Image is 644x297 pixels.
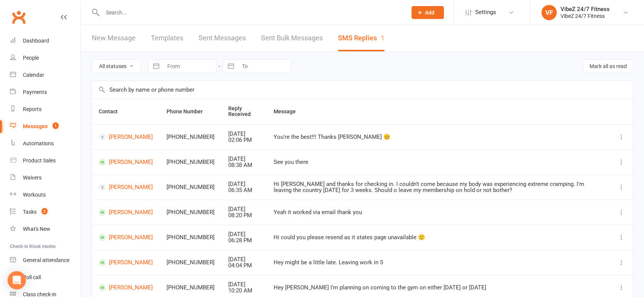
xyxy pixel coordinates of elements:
[8,271,26,289] div: Open Intercom Messenger
[10,32,80,49] a: Dashboard
[23,257,69,263] div: General attendance
[541,5,557,20] div: VF
[228,131,260,137] div: [DATE]
[274,159,603,165] div: See you there
[23,175,42,181] div: Waivers
[228,206,260,213] div: [DATE]
[23,89,47,95] div: Payments
[10,67,80,84] a: Calendar
[381,34,384,42] div: 1
[9,8,28,27] a: Clubworx
[10,49,80,67] a: People
[228,137,260,143] div: 02:06 PM
[10,252,80,269] a: General attendance kiosk mode
[267,99,610,124] th: Message
[10,186,80,203] a: Workouts
[583,59,633,73] button: Mark all as read
[274,234,603,241] div: Hi could you please resend as it states page unavailable 🙂
[338,25,384,51] a: SMS Replies1
[92,81,633,98] input: Search by name or phone number
[10,135,80,152] a: Automations
[10,269,80,286] a: Roll call
[228,262,260,269] div: 04:04 PM
[261,25,323,51] a: Sent Bulk Messages
[167,209,215,216] div: [PHONE_NUMBER]
[228,162,260,168] div: 08:38 AM
[167,284,215,291] div: [PHONE_NUMBER]
[163,60,216,73] input: From
[228,181,260,187] div: [DATE]
[23,38,49,44] div: Dashboard
[92,25,136,51] a: New Message
[167,184,215,191] div: [PHONE_NUMBER]
[274,134,603,140] div: You're the best!!! Thanks [PERSON_NAME] 😊
[221,99,267,124] th: Reply Received
[10,203,80,221] a: Tasks 2
[99,184,153,191] a: [PERSON_NAME]
[23,209,37,215] div: Tasks
[10,221,80,238] a: What's New
[228,287,260,294] div: 10:20 AM
[238,60,291,73] input: To
[99,234,153,241] a: [PERSON_NAME]
[23,123,48,129] div: Messages
[228,231,260,238] div: [DATE]
[425,10,434,16] span: Add
[100,7,402,18] input: Search...
[228,212,260,219] div: 08:20 PM
[23,192,46,198] div: Workouts
[10,84,80,101] a: Payments
[10,101,80,118] a: Reports
[228,256,260,263] div: [DATE]
[99,209,153,216] a: [PERSON_NAME]
[274,181,603,194] div: Hi [PERSON_NAME] and thanks for checking in. I couldn't come because my body was experiencing ext...
[167,259,215,266] div: [PHONE_NUMBER]
[561,13,610,19] div: VibeZ 24/7 Fitness
[160,99,221,124] th: Phone Number
[53,122,59,129] span: 1
[167,134,215,140] div: [PHONE_NUMBER]
[23,226,50,232] div: What's New
[274,284,603,291] div: Hey [PERSON_NAME] I'm planning on coming to the gym on either [DATE] or [DATE]
[199,25,246,51] a: Sent Messages
[23,140,54,146] div: Automations
[99,284,153,291] a: [PERSON_NAME]
[274,209,603,216] div: Yeah it worked via email thank you
[228,156,260,162] div: [DATE]
[99,159,153,166] a: [PERSON_NAME]
[274,259,603,266] div: Hey might be a little late. Leaving work in 5
[151,25,183,51] a: Templates
[167,159,215,165] div: [PHONE_NUMBER]
[167,234,215,241] div: [PHONE_NUMBER]
[23,106,42,112] div: Reports
[475,4,496,21] span: Settings
[23,274,41,280] div: Roll call
[412,6,444,19] button: Add
[10,169,80,186] a: Waivers
[23,55,39,61] div: People
[23,72,44,78] div: Calendar
[99,133,153,141] a: [PERSON_NAME]
[10,118,80,135] a: Messages 1
[92,99,160,124] th: Contact
[561,6,610,13] div: VibeZ 24/7 Fitness
[228,237,260,244] div: 06:28 PM
[42,208,48,214] span: 2
[228,187,260,194] div: 06:35 AM
[10,152,80,169] a: Product Sales
[228,281,260,288] div: [DATE]
[99,259,153,266] a: [PERSON_NAME]
[23,157,56,164] div: Product Sales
